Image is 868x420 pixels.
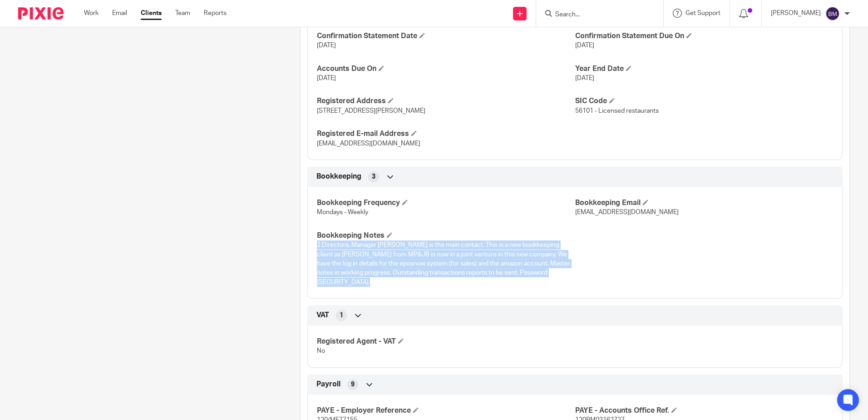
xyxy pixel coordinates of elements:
span: 9 [351,380,355,389]
h4: SIC Code [575,96,833,106]
h4: Bookkeeping Frequency [317,198,575,208]
h4: Bookkeeping Notes [317,231,575,240]
h4: Registered Agent - VAT [317,337,575,346]
span: [DATE] [317,42,336,49]
a: Email [112,9,127,18]
span: 2 Directors. Manager [PERSON_NAME] is the main contact. This is a new bookkeeping client as [PERS... [317,242,570,285]
a: Reports [204,9,227,18]
a: Clients [141,9,162,18]
span: [DATE] [575,42,594,49]
h4: PAYE - Accounts Office Ref. [575,406,833,415]
span: VAT [316,310,329,320]
span: [STREET_ADDRESS][PERSON_NAME] [317,108,425,114]
span: [DATE] [575,75,594,81]
img: svg%3E [825,6,840,21]
span: 56101 - Licensed restaurants [575,108,659,114]
span: Mondays - Weekly [317,209,368,215]
p: [PERSON_NAME] [771,9,821,18]
h4: Registered E-mail Address [317,129,575,139]
span: No [317,348,325,354]
span: [EMAIL_ADDRESS][DOMAIN_NAME] [575,209,679,215]
a: Team [175,9,190,18]
h4: Bookkeeping Email [575,198,833,208]
h4: Confirmation Statement Due On [575,31,833,41]
h4: Accounts Due On [317,64,575,74]
a: Work [84,9,99,18]
span: Get Support [686,10,720,16]
span: [EMAIL_ADDRESS][DOMAIN_NAME] [317,140,420,147]
h4: Confirmation Statement Date [317,31,575,41]
span: 3 [372,172,375,181]
span: 1 [340,311,343,320]
span: Bookkeeping [316,172,361,181]
img: Pixie [18,7,64,20]
h4: Year End Date [575,64,833,74]
h4: PAYE - Employer Reference [317,406,575,415]
h4: Registered Address [317,96,575,106]
span: [DATE] [317,75,336,81]
input: Search [554,11,636,19]
span: Payroll [316,380,340,389]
